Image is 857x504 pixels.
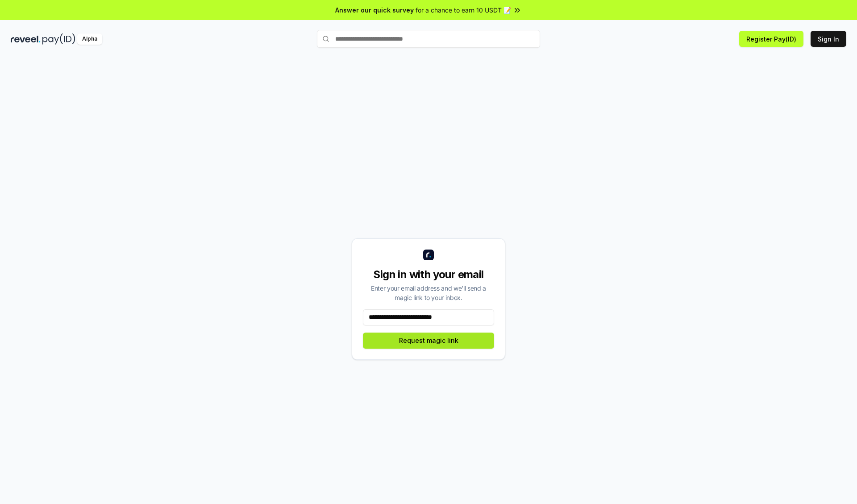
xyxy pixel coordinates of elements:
div: Enter your email address and we’ll send a magic link to your inbox. [363,283,494,302]
button: Request magic link [363,333,494,349]
img: logo_small [423,250,434,260]
span: for a chance to earn 10 USDT 📝 [416,5,511,15]
div: Sign in with your email [363,267,494,282]
div: Alpha [77,33,102,45]
span: Answer our quick survey [335,5,414,15]
img: pay_id [42,33,75,45]
img: reveel_dark [11,33,41,45]
button: Sign In [811,31,846,47]
button: Register Pay(ID) [739,31,803,47]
